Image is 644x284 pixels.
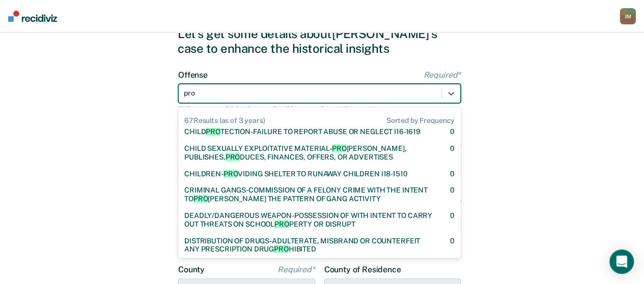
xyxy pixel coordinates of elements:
[184,128,421,136] div: CHILD TECTION-FAILURE TO REPORT ABUSE OR NEGLECT I16-1619
[274,220,289,228] span: PRO
[450,144,455,162] div: 0
[193,195,208,203] span: PRO
[178,105,461,114] div: If there are multiple charges for this case, choose the most severe
[178,265,315,274] label: County
[184,170,407,178] div: CHILDREN- VIDING SHELTER TO RUNAWAY CHILDREN I18-1510
[184,186,432,203] div: CRIMINAL GANGS-COMMISSION OF A FELONY CRIME WITH THE INTENT TO [PERSON_NAME] THE PATTERN OF GANG ...
[332,144,347,152] span: PRO
[184,211,432,229] div: DEADLY/DANGEROUS WEAPON-POSSESSION OF WITH INTENT TO CARRY OUT THREATS ON SCHOOL PERTY OR DISRUPT
[184,144,432,162] div: CHILD SEXUALLY EXPLOITATIVE MATERIAL- [PERSON_NAME], PUBLISHES, DUCES, FINANCES, OFFERS, OR ADVER...
[277,265,315,274] span: Required*
[609,249,634,274] div: Open Intercom Messenger
[324,265,461,274] label: County of Residence
[450,186,455,203] div: 0
[450,211,455,229] div: 0
[450,237,455,254] div: 0
[423,70,461,80] span: Required*
[184,116,265,125] span: 67 Results (as of 3 years)
[274,245,289,253] span: PRO
[226,153,240,161] span: PRO
[386,116,455,125] span: Sorted by Frequency
[450,170,455,178] div: 0
[620,8,636,24] div: J M
[206,128,220,136] span: PRO
[620,8,636,24] button: JM
[450,128,455,136] div: 0
[223,170,238,178] span: PRO
[178,26,466,56] div: Let's get some details about [PERSON_NAME]'s case to enhance the historical insights
[184,237,432,254] div: DISTRIBUTION OF DRUGS-ADULTERATE, MISBRAND OR COUNTERFEIT ANY PRESCRIPTION DRUG HIBITED
[8,11,57,22] img: Recidiviz
[178,70,461,80] label: Offense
